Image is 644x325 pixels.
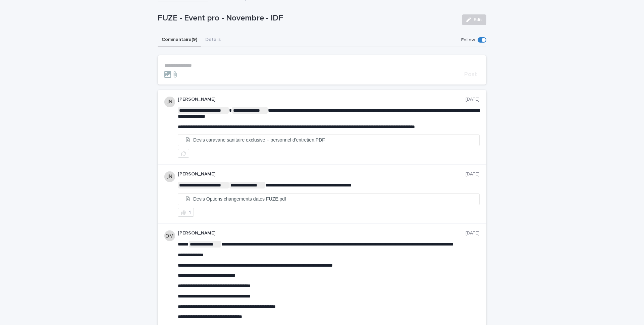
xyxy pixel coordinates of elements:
p: [PERSON_NAME] [178,171,466,177]
p: FUZE - Event pro - Novembre - IDF [158,13,457,23]
button: 1 [178,208,194,217]
a: Devis caravane sanitaire exclusive + personnel d'entretien.PDF [178,134,479,146]
button: like this post [178,149,189,158]
button: Edit [462,14,486,25]
a: Devis Options changements dates FUZE.pdf [178,194,479,205]
button: Post [462,71,480,77]
span: Edit [474,17,482,22]
div: 1 [189,210,191,215]
p: [DATE] [466,97,480,102]
p: [PERSON_NAME] [178,97,466,102]
button: Details [201,33,225,47]
li: Devis caravane sanitaire exclusive + personnel d'entretien.PDF [178,134,479,146]
span: Post [464,71,477,77]
p: [PERSON_NAME] [178,230,466,236]
p: [DATE] [466,171,480,177]
button: Commentaire (9) [158,33,201,47]
p: [DATE] [466,230,480,236]
p: Follow [461,37,475,43]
